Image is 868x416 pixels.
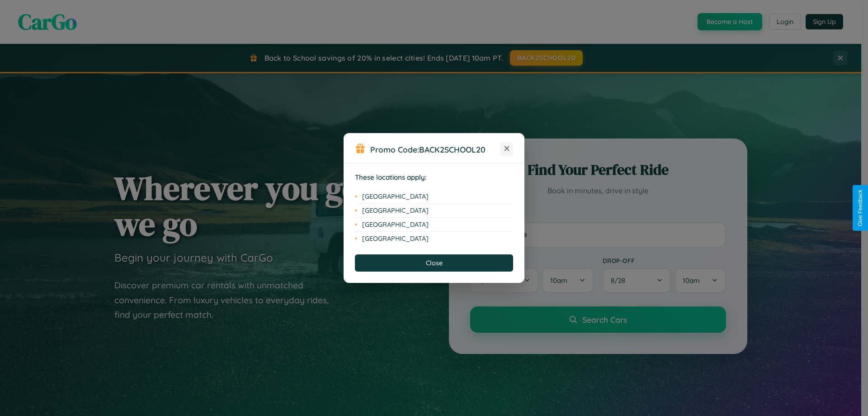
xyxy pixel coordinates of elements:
button: Close [355,254,513,272]
li: [GEOGRAPHIC_DATA] [355,204,513,218]
li: [GEOGRAPHIC_DATA] [355,218,513,232]
li: [GEOGRAPHIC_DATA] [355,232,513,245]
h3: Promo Code: [370,144,500,154]
b: BACK2SCHOOL20 [419,144,486,154]
div: Give Feedback [857,190,863,226]
strong: These locations apply: [355,173,427,182]
li: [GEOGRAPHIC_DATA] [355,190,513,204]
